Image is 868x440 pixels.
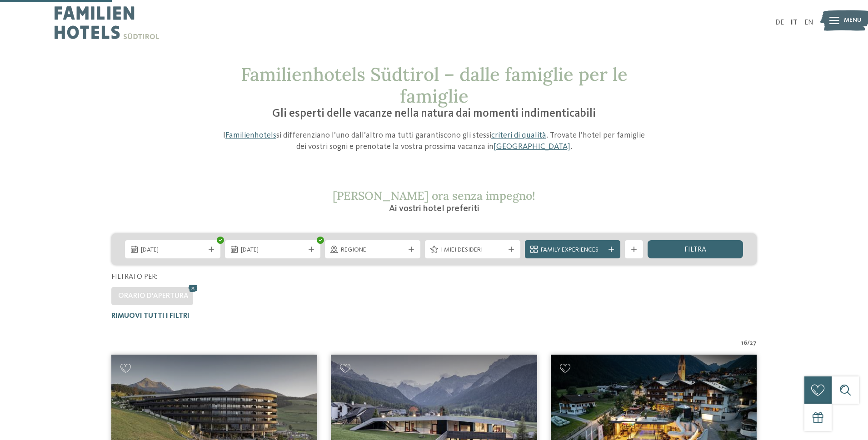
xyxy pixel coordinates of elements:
p: I si differenziano l’uno dall’altro ma tutti garantiscono gli stessi . Trovate l’hotel per famigl... [218,130,650,153]
span: [PERSON_NAME] ora senza impegno! [333,188,535,203]
a: EN [804,19,813,26]
span: [DATE] [141,246,205,255]
span: Menu [844,16,862,25]
span: Ai vostri hotel preferiti [389,204,479,213]
a: [GEOGRAPHIC_DATA] [494,143,570,151]
a: DE [775,19,784,26]
a: Familienhotels [225,131,276,139]
a: criteri di qualità [491,131,546,139]
span: Family Experiences [541,246,604,255]
span: Regione [341,246,404,255]
span: [DATE] [241,246,304,255]
span: 16 [741,339,747,348]
span: Filtrato per: [111,273,158,281]
span: Gli esperti delle vacanze nella natura dai momenti indimenticabili [272,108,596,119]
span: Orario d'apertura [118,292,189,300]
span: Rimuovi tutti i filtri [111,312,190,320]
span: I miei desideri [441,246,504,255]
a: IT [791,19,798,26]
span: Familienhotels Südtirol – dalle famiglie per le famiglie [241,63,628,108]
span: 27 [750,339,757,348]
span: / [747,339,750,348]
span: filtra [684,246,706,253]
